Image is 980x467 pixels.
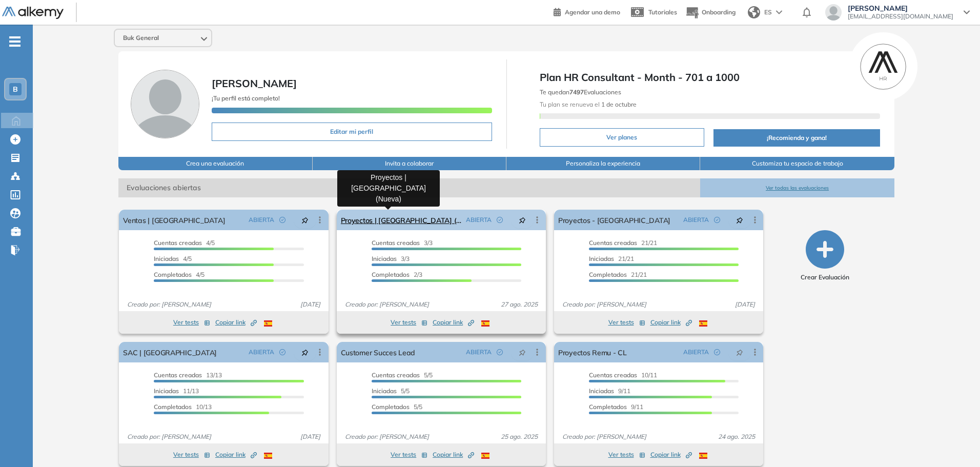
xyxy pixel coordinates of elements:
[748,6,760,18] img: world
[433,318,474,327] span: Copiar link
[589,371,637,379] span: Cuentas creadas
[511,212,534,228] button: pushpin
[600,100,637,108] b: 1 de octubre
[13,85,18,93] span: B
[212,77,297,90] span: [PERSON_NAME]
[558,432,650,441] span: Creado por: [PERSON_NAME]
[589,255,614,262] span: Iniciadas
[608,449,645,461] button: Ver tests
[700,157,894,170] button: Customiza tu espacio de trabajo
[683,215,709,225] span: ABIERTA
[372,403,422,411] span: 5/5
[776,10,782,14] img: arrow
[558,300,650,309] span: Creado por: [PERSON_NAME]
[714,217,720,223] span: check-circle
[540,70,880,85] span: Plan HR Consultant - Month - 701 a 1000
[9,40,21,43] i: -
[731,300,759,309] span: [DATE]
[589,371,657,379] span: 10/11
[589,271,627,278] span: Completados
[301,348,309,356] span: pushpin
[154,403,212,411] span: 10/13
[713,129,880,147] button: ¡Recomienda y gana!
[372,371,433,379] span: 5/5
[372,271,422,278] span: 2/3
[481,320,489,327] img: ESP
[154,371,202,379] span: Cuentas creadas
[279,217,285,223] span: check-circle
[123,432,215,441] span: Creado por: [PERSON_NAME]
[372,387,397,395] span: Iniciadas
[212,94,280,102] span: ¡Tu perfil está completo!
[699,320,707,327] img: ESP
[714,349,720,355] span: check-circle
[519,216,526,224] span: pushpin
[123,34,159,42] span: Buk General
[540,100,637,108] span: Tu plan se renueva el
[714,432,759,441] span: 24 ago. 2025
[215,450,257,459] span: Copiar link
[699,453,707,459] img: ESP
[2,7,64,19] img: Logo
[294,212,316,228] button: pushpin
[372,239,433,247] span: 3/3
[589,239,637,247] span: Cuentas creadas
[215,318,257,327] span: Copiar link
[650,318,692,327] span: Copiar link
[558,210,670,230] a: Proyectos - [GEOGRAPHIC_DATA]
[341,432,433,441] span: Creado por: [PERSON_NAME]
[154,387,179,395] span: Iniciadas
[131,70,199,138] img: Foto de perfil
[118,157,312,170] button: Crea una evaluación
[372,255,397,262] span: Iniciadas
[301,216,309,224] span: pushpin
[466,348,492,357] span: ABIERTA
[154,271,205,278] span: 4/5
[123,210,225,230] a: Ventas | [GEOGRAPHIC_DATA]
[736,348,743,356] span: pushpin
[341,300,433,309] span: Creado por: [PERSON_NAME]
[391,316,427,329] button: Ver tests
[497,300,542,309] span: 27 ago. 2025
[249,215,274,225] span: ABIERTA
[589,403,643,411] span: 9/11
[497,349,503,355] span: check-circle
[736,216,743,224] span: pushpin
[154,255,192,262] span: 4/5
[154,403,192,411] span: Completados
[801,273,849,282] span: Crear Evaluación
[372,239,420,247] span: Cuentas creadas
[279,349,285,355] span: check-circle
[650,450,692,459] span: Copiar link
[506,157,700,170] button: Personaliza la experiencia
[728,344,751,360] button: pushpin
[154,239,215,247] span: 4/5
[264,453,272,459] img: ESP
[118,178,700,197] span: Evaluaciones abiertas
[764,8,772,17] span: ES
[565,8,620,16] span: Agendar una demo
[589,403,627,411] span: Completados
[433,316,474,329] button: Copiar link
[294,344,316,360] button: pushpin
[341,342,416,362] a: Customer Succes Lead
[154,239,202,247] span: Cuentas creadas
[608,316,645,329] button: Ver tests
[466,215,492,225] span: ABIERTA
[372,271,410,278] span: Completados
[540,128,705,147] button: Ver planes
[700,178,894,197] button: Ver todas las evaluaciones
[848,12,953,21] span: [EMAIL_ADDRESS][DOMAIN_NAME]
[589,255,634,262] span: 21/21
[341,210,462,230] a: Proyectos | [GEOGRAPHIC_DATA] (Nueva)
[215,316,257,329] button: Copiar link
[589,239,657,247] span: 21/21
[212,123,492,141] button: Editar mi perfil
[391,449,427,461] button: Ver tests
[481,453,489,459] img: ESP
[511,344,534,360] button: pushpin
[728,212,751,228] button: pushpin
[249,348,274,357] span: ABIERTA
[296,432,324,441] span: [DATE]
[589,387,614,395] span: Iniciadas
